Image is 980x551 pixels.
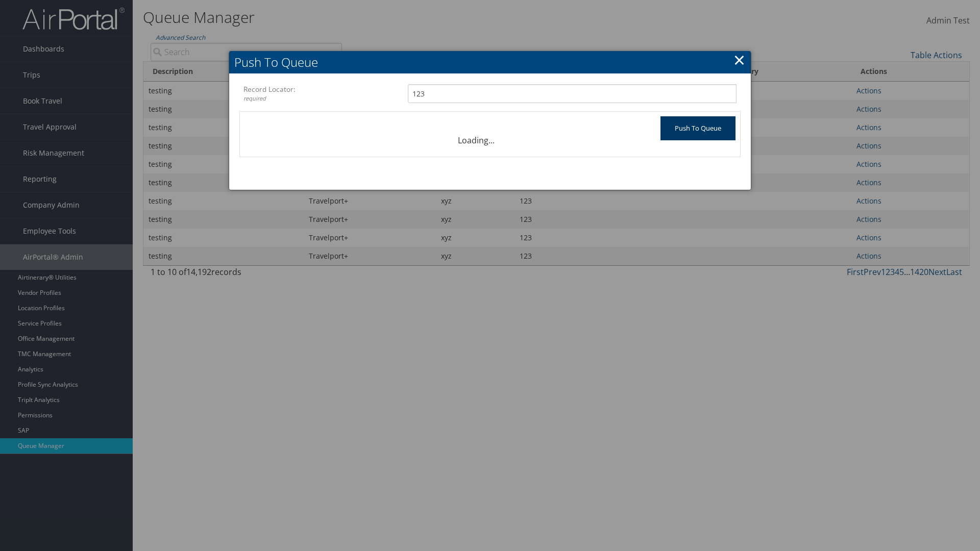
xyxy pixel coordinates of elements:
div: required [243,94,408,103]
input: Enter the Record Locator [408,84,737,103]
label: Record Locator: [243,84,408,103]
h2: Push To Queue [229,51,751,73]
input: Push To Queue [660,116,736,140]
div: Loading... [450,122,530,146]
a: × [733,49,745,70]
